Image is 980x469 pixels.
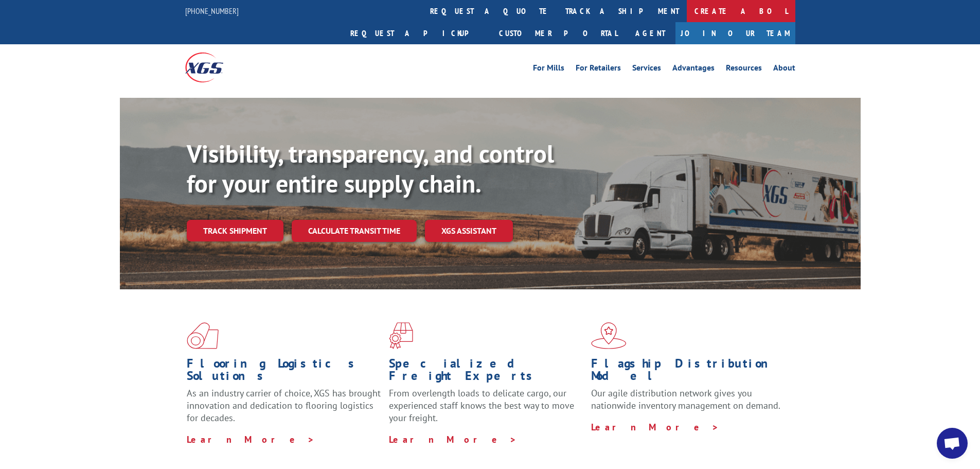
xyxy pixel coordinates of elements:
[591,357,786,387] h1: Flagship Distribution Model
[187,433,315,445] a: Learn More >
[591,387,780,411] span: Our agile distribution network gives you nationwide inventory management on demand.
[576,64,621,75] a: For Retailers
[937,428,968,459] div: Open chat
[726,64,762,75] a: Resources
[773,64,795,75] a: About
[675,22,795,44] a: Join Our Team
[343,22,491,44] a: Request a pickup
[187,387,381,424] span: As an industry carrier of choice, XGS has brought innovation and dedication to flooring logistics...
[672,64,715,75] a: Advantages
[389,357,583,387] h1: Specialized Freight Experts
[591,322,627,349] img: xgs-icon-flagship-distribution-model-red
[389,433,517,445] a: Learn More >
[187,137,554,199] b: Visibility, transparency, and control for your entire supply chain.
[389,322,413,349] img: xgs-icon-focused-on-flooring-red
[292,220,417,242] a: Calculate transit time
[389,387,583,433] p: From overlength loads to delicate cargo, our experienced staff knows the best way to move your fr...
[187,322,219,349] img: xgs-icon-total-supply-chain-intelligence-red
[533,64,564,75] a: For Mills
[185,6,239,16] a: [PHONE_NUMBER]
[632,64,661,75] a: Services
[425,220,513,242] a: XGS ASSISTANT
[491,22,625,44] a: Customer Portal
[591,421,719,433] a: Learn More >
[187,357,381,387] h1: Flooring Logistics Solutions
[187,220,283,241] a: Track shipment
[625,22,675,44] a: Agent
